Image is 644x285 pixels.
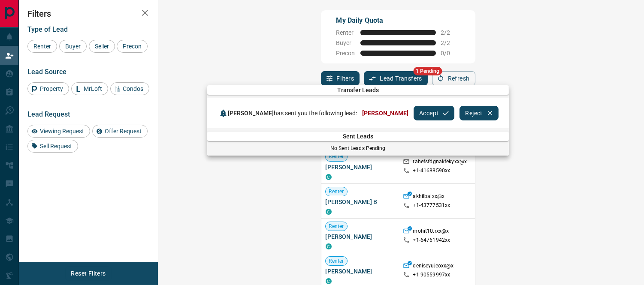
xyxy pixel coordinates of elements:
[228,110,274,117] span: [PERSON_NAME]
[207,133,509,140] span: Sent Leads
[414,106,454,120] button: Accept
[362,110,408,117] span: [PERSON_NAME]
[460,106,498,120] button: Reject
[207,87,509,93] span: Transfer Leads
[228,110,357,117] span: has sent you the following lead:
[207,144,509,152] p: No Sent Leads Pending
